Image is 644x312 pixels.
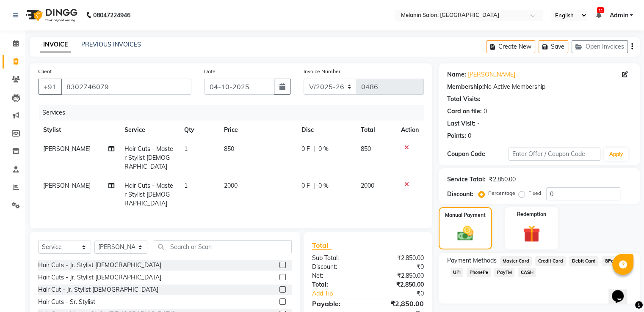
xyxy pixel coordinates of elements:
span: 1 [184,182,188,189]
span: 0 % [318,181,329,190]
span: Admin [609,11,628,20]
span: Total [312,241,332,250]
th: Service [119,120,179,140]
div: Total: [306,280,368,289]
span: Payment Methods [447,256,497,265]
a: Add Tip [306,289,378,298]
div: Card on file: [447,107,482,116]
input: Enter Offer / Coupon Code [509,148,601,161]
span: | [313,181,315,190]
button: Save [539,40,568,53]
div: Hair Cuts - Jr. Stylist [DEMOGRAPHIC_DATA] [38,273,161,282]
span: Debit Card [569,256,598,266]
div: Name: [447,70,466,79]
th: Action [396,120,424,140]
button: Open Invoices [572,40,628,53]
input: Search by Name/Mobile/Email/Code [61,79,191,95]
div: Points: [447,131,466,140]
label: Manual Payment [445,211,486,219]
div: Services [39,105,430,120]
button: Create New [486,40,535,53]
span: 0 F [301,181,310,190]
span: 850 [361,145,371,153]
span: Hair Cuts - Master Stylist [DEMOGRAPHIC_DATA] [124,145,173,170]
a: 11 [596,11,601,19]
div: ₹2,850.00 [368,271,430,280]
input: Search or Scan [154,240,292,253]
label: Client [38,68,52,75]
div: Hair Cuts - Sr. Stylist [38,298,95,307]
label: Invoice Number [304,68,340,75]
div: No Active Membership [447,82,631,91]
th: Price [219,120,296,140]
span: 2000 [224,182,238,189]
div: Net: [306,271,368,280]
label: Redemption [517,211,546,218]
span: 1 [184,145,188,153]
span: UPI [451,268,464,277]
div: ₹2,850.00 [368,254,430,263]
label: Date [204,68,216,75]
div: Last Visit: [447,119,475,128]
div: ₹0 [368,263,430,271]
div: Hair Cuts - Jr. Stylist [DEMOGRAPHIC_DATA] [38,261,161,270]
div: ₹2,850.00 [368,280,430,289]
div: - [477,119,480,128]
button: +91 [38,79,62,95]
div: Service Total: [447,175,486,184]
a: [PERSON_NAME] [468,70,515,79]
img: logo [22,3,80,27]
div: Sub Total: [306,254,368,263]
span: PhonePe [467,268,491,277]
span: 0 % [318,145,329,153]
span: [PERSON_NAME] [43,182,91,189]
th: Total [356,120,396,140]
b: 08047224946 [93,3,130,27]
div: Discount: [447,190,473,199]
img: _gift.svg [518,223,545,244]
span: Master Card [500,256,532,266]
span: Credit Card [535,256,566,266]
iframe: chat widget [608,278,636,304]
div: 0 [468,131,471,140]
div: Coupon Code [447,150,509,159]
div: ₹2,850.00 [368,298,430,309]
span: CASH [518,268,536,277]
div: Discount: [306,263,368,271]
div: Membership: [447,82,484,91]
span: 850 [224,145,234,153]
div: Payable: [306,298,368,309]
label: Percentage [488,189,515,197]
span: 11 [597,7,604,13]
div: ₹0 [378,289,430,298]
div: 0 [484,107,487,116]
div: Hair Cut - Jr. Stylist [DEMOGRAPHIC_DATA] [38,285,158,294]
div: ₹2,850.00 [489,175,516,184]
label: Fixed [528,189,541,197]
span: GPay [602,256,619,266]
th: Qty [179,120,219,140]
span: Hair Cuts - Master Stylist [DEMOGRAPHIC_DATA] [124,182,173,207]
button: Apply [604,148,628,161]
span: [PERSON_NAME] [43,145,91,153]
a: INVOICE [40,37,71,52]
img: _cash.svg [452,224,478,243]
span: 2000 [361,182,374,189]
th: Disc [296,120,356,140]
th: Stylist [38,120,119,140]
a: PREVIOUS INVOICES [81,41,141,48]
span: 0 F [301,145,310,153]
span: PayTM [494,268,514,277]
span: | [313,145,315,153]
div: Total Visits: [447,95,481,104]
